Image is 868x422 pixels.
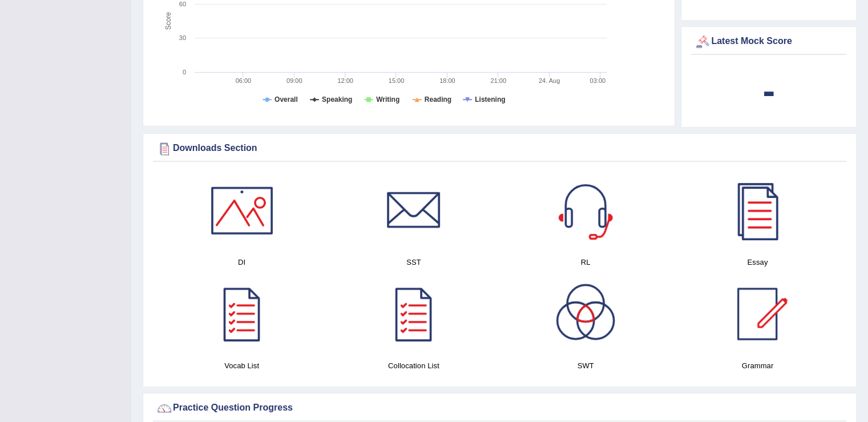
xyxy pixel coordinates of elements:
text: 30 [179,34,186,41]
div: Downloads Section [156,140,843,157]
tspan: Reading [425,95,451,103]
tspan: 24. Aug [539,77,560,84]
text: 60 [179,1,186,7]
tspan: Writing [376,95,399,103]
h4: SST [333,256,494,268]
h4: Collocation List [333,360,494,372]
h4: Vocab List [162,360,322,372]
text: 21:00 [490,77,506,84]
b: - [762,70,775,112]
h4: DI [162,256,322,268]
text: 0 [183,69,186,75]
text: 09:00 [286,77,302,84]
div: Latest Mock Score [694,33,843,50]
div: Practice Question Progress [156,400,843,417]
tspan: Speaking [322,95,352,103]
text: 18:00 [439,77,455,84]
h4: Essay [677,256,838,268]
h4: SWT [506,360,666,372]
text: 15:00 [389,77,405,84]
text: 06:00 [236,77,252,84]
tspan: Listening [475,95,505,103]
tspan: Overall [274,95,298,103]
tspan: Score [164,12,172,30]
h4: Grammar [677,360,838,372]
h4: RL [506,256,666,268]
text: 12:00 [337,77,353,84]
text: 03:00 [590,77,605,84]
